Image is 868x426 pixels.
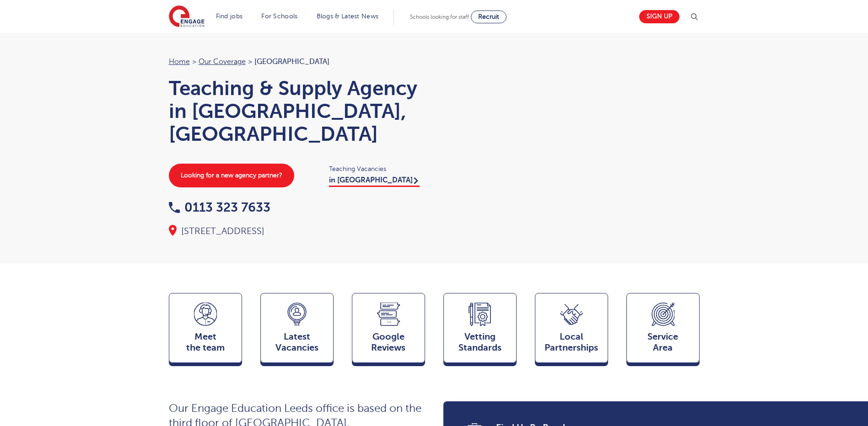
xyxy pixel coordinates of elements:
[357,331,420,353] span: Google Reviews
[540,331,603,353] span: Local Partnerships
[448,331,512,353] span: Vetting Standards
[626,293,700,367] a: ServiceArea
[169,5,205,28] img: Engage Education
[169,200,270,214] a: 0113 323 7633
[248,58,252,66] span: >
[329,176,420,187] a: in [GEOGRAPHIC_DATA]
[254,58,329,66] span: [GEOGRAPHIC_DATA]
[265,331,329,353] span: Latest Vacancies
[471,11,507,23] a: Recruit
[216,13,243,20] a: Find jobs
[631,331,695,353] span: Service Area
[443,293,517,367] a: VettingStandards
[261,13,297,20] a: For Schools
[639,10,679,23] a: Sign up
[169,164,294,187] a: Looking for a new agency partner?
[169,293,242,367] a: Meetthe team
[329,164,425,174] span: Teaching Vacancies
[169,56,425,68] nav: breadcrumb
[192,58,196,66] span: >
[169,77,425,145] h1: Teaching & Supply Agency in [GEOGRAPHIC_DATA], [GEOGRAPHIC_DATA]
[169,58,190,66] a: Home
[260,293,334,367] a: LatestVacancies
[199,58,246,66] a: Our coverage
[410,14,469,20] span: Schools looking for staff
[317,13,379,20] a: Blogs & Latest News
[174,331,237,353] span: Meet the team
[478,13,499,20] span: Recruit
[535,293,608,367] a: Local Partnerships
[352,293,425,367] a: GoogleReviews
[169,225,425,238] div: [STREET_ADDRESS]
